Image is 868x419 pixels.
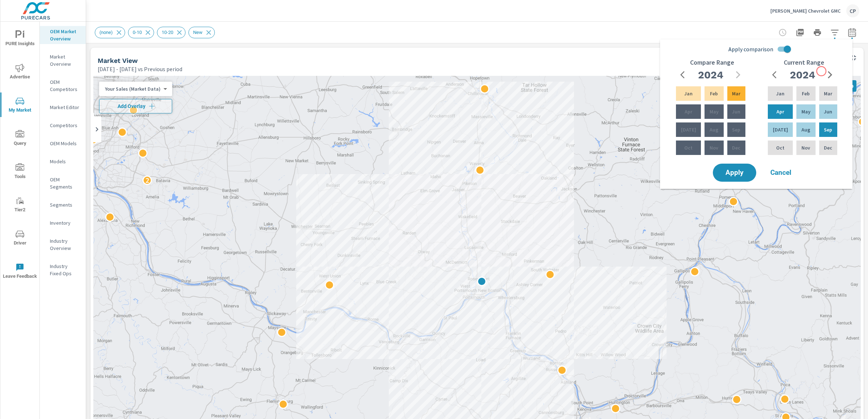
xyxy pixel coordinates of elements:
p: 2 [145,176,149,185]
span: Advertise [3,64,37,81]
p: Jan [776,90,784,97]
button: "Export Report to PDF" [793,25,807,40]
p: Aug [710,126,718,133]
span: Tools [3,163,37,181]
div: Competitors [40,120,86,131]
div: 10-20 [157,27,186,38]
p: Feb [802,90,810,97]
div: OEM Segments [40,174,86,192]
p: Feb [710,90,718,97]
div: Market Editor [40,102,86,113]
h6: Compare Range [690,59,734,66]
p: OEM Market Overview [50,28,80,42]
p: Inventory [50,219,80,226]
div: (none) [95,27,125,38]
p: Nov [801,144,810,151]
button: Print Report [810,25,825,40]
p: May [710,108,719,115]
button: Apply Filters [827,25,842,40]
div: New [188,27,215,38]
div: OEM Competitors [40,77,86,95]
span: Cancel [766,169,795,176]
p: Jun [732,108,740,115]
p: Industry Overview [50,237,80,252]
span: Driver [3,230,37,247]
h6: Current Range [784,59,824,66]
div: OEM Market Overview [40,26,86,44]
p: Your Sales (Market Data) [105,86,161,92]
div: Models [40,156,86,167]
div: Market Overview [40,51,86,69]
p: Oct [684,144,693,151]
p: OEM Models [50,140,80,147]
span: Apply [720,169,749,176]
p: Mar [824,90,832,97]
p: Jan [684,90,693,97]
p: Dec [732,144,740,151]
p: Sep [732,126,740,133]
span: My Market [3,97,37,115]
h2: 2024 [790,69,815,81]
p: Sep [824,126,832,133]
span: Apply comparison [728,45,773,53]
button: Apply [713,164,756,182]
p: OEM Segments [50,176,80,190]
div: Industry Fixed Ops [40,261,86,279]
p: Mar [732,90,740,97]
p: Jun [824,108,832,115]
div: Industry Overview [40,236,86,254]
p: May [801,108,810,115]
div: 0-10 [128,27,154,38]
p: Segments [50,201,80,208]
span: Query [3,130,37,148]
div: CP [846,4,859,17]
span: 0-10 [128,30,146,35]
p: Models [50,158,80,165]
p: [DATE] - [DATE] vs Previous period [98,65,182,73]
div: Segments [40,199,86,210]
p: [PERSON_NAME] Chevrolet GMC [770,8,841,14]
p: Apr [776,108,784,115]
span: (none) [95,30,117,35]
div: Your Sales (Market Data) [99,86,166,92]
p: Industry Fixed Ops [50,263,80,277]
p: Market Overview [50,53,80,68]
span: Tier2 [3,196,37,214]
p: OEM Competitors [50,78,80,93]
span: PURE Insights [3,30,37,48]
p: Nov [710,144,718,151]
span: New [189,30,207,35]
p: [DATE] [773,126,788,133]
p: Competitors [50,122,80,129]
p: Aug [801,126,810,133]
p: Apr [685,108,692,115]
button: Add Overlay [99,99,172,113]
p: Market Editor [50,104,80,111]
button: Cancel [759,164,803,182]
span: 10-20 [157,30,178,35]
p: [DATE] [681,126,696,133]
p: Oct [776,144,784,151]
button: Select Date Range [845,25,859,40]
h5: Market View [98,57,138,64]
p: Dec [824,144,832,151]
div: Inventory [40,217,86,228]
div: nav menu [0,22,39,288]
span: Leave Feedback [3,263,37,281]
h2: 2024 [698,69,723,81]
div: OEM Models [40,138,86,149]
span: Add Overlay [102,103,169,110]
